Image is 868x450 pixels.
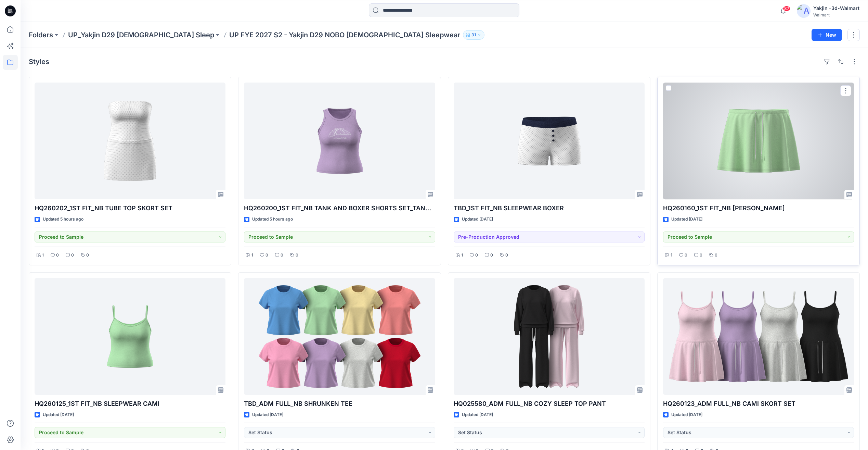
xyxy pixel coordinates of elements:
a: HQ260123_ADM FULL_NB CAMI SKORT SET [663,278,854,395]
p: 0 [296,252,298,259]
p: 0 [71,252,74,259]
p: HQ260202_1ST FIT_NB TUBE TOP SKORT SET [35,203,225,213]
p: 0 [86,252,89,259]
a: TBD_ADM FULL_NB SHRUNKEN TEE [244,278,435,395]
p: HQ260123_ADM FULL_NB CAMI SKORT SET [663,399,854,409]
p: 0 [490,252,493,259]
p: Updated [DATE] [462,411,493,418]
p: 0 [475,252,478,259]
img: avatar [797,4,811,18]
p: 0 [505,252,508,259]
p: 0 [715,252,717,259]
button: New [812,29,842,41]
p: 1 [42,252,44,259]
p: 0 [56,252,59,259]
a: HQ260160_1ST FIT_NB TERRY SKORT [663,83,854,199]
p: TBD_1ST FIT_NB SLEEPWEAR BOXER [454,203,645,213]
p: HQ260200_1ST FIT_NB TANK AND BOXER SHORTS SET_TANK ONLY [244,203,435,213]
p: Updated [DATE] [671,411,702,418]
h4: Styles [29,58,49,66]
p: 1 [251,252,253,259]
p: 1 [671,252,672,259]
a: UP_Yakjin D29 [DEMOGRAPHIC_DATA] Sleep [68,30,214,40]
a: TBD_1ST FIT_NB SLEEPWEAR BOXER [454,83,645,199]
p: Updated [DATE] [462,216,493,223]
a: HQ025580_ADM FULL_NB COZY SLEEP TOP PANT [454,278,645,395]
p: UP FYE 2027 S2 - Yakjin D29 NOBO [DEMOGRAPHIC_DATA] Sleepwear [229,30,460,40]
p: TBD_ADM FULL_NB SHRUNKEN TEE [244,399,435,409]
a: HQ260202_1ST FIT_NB TUBE TOP SKORT SET [35,83,225,199]
a: HQ260125_1ST FIT_NB SLEEPWEAR CAMI [35,278,225,395]
p: HQ260160_1ST FIT_NB [PERSON_NAME] [663,203,854,213]
a: Folders [29,30,53,40]
p: Updated [DATE] [43,411,74,418]
p: 0 [685,252,687,259]
p: 0 [265,252,268,259]
a: HQ260200_1ST FIT_NB TANK AND BOXER SHORTS SET_TANK ONLY [244,83,435,199]
p: Updated [DATE] [671,216,702,223]
p: 31 [471,31,476,39]
p: HQ260125_1ST FIT_NB SLEEPWEAR CAMI [35,399,225,409]
p: HQ025580_ADM FULL_NB COZY SLEEP TOP PANT [454,399,645,409]
p: Updated 5 hours ago [43,216,83,223]
p: 0 [281,252,283,259]
p: Updated 5 hours ago [252,216,293,223]
p: 0 [700,252,702,259]
p: 1 [461,252,463,259]
span: 87 [783,6,790,11]
button: 31 [463,30,484,40]
p: Updated [DATE] [252,411,283,418]
div: Walmart [813,12,859,17]
div: Yakjin -3d-Walmart [813,4,859,12]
